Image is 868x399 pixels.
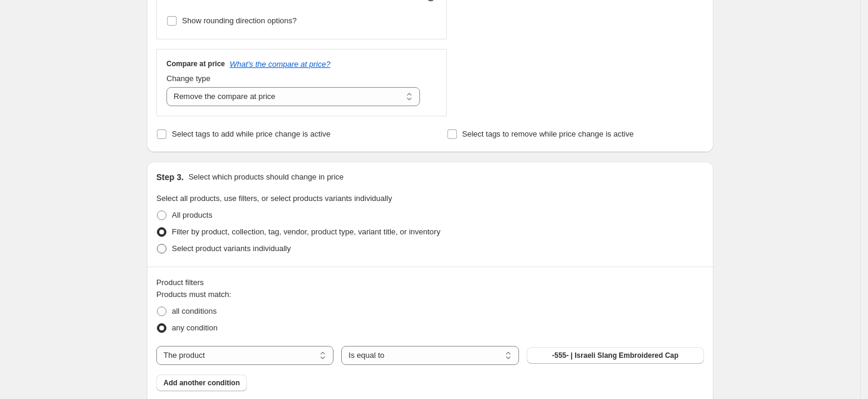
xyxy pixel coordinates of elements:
[163,378,240,388] span: Add another condition
[156,171,184,183] h2: Step 3.
[156,194,392,203] span: Select all products, use filters, or select products variants individually
[182,16,296,25] span: Show rounding direction options?
[172,323,218,332] span: any condition
[166,59,225,69] h3: Compare at price
[527,347,704,364] button: -555- | Israeli Slang Embroidered Cap
[462,129,634,138] span: Select tags to remove while price change is active
[156,277,704,289] div: Product filters
[156,375,247,391] button: Add another condition
[172,227,440,236] span: Filter by product, collection, tag, vendor, product type, variant title, or inventory
[172,211,212,219] span: All products
[172,307,217,316] span: all conditions
[230,60,330,69] button: What's the compare at price?
[166,74,211,83] span: Change type
[552,351,678,360] span: -555- | Israeli Slang Embroidered Cap
[156,290,231,299] span: Products must match:
[172,129,330,138] span: Select tags to add while price change is active
[189,171,344,183] p: Select which products should change in price
[172,244,291,253] span: Select product variants individually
